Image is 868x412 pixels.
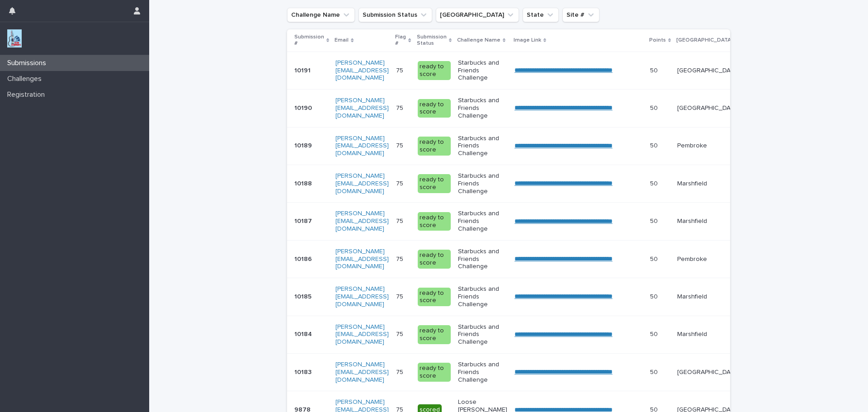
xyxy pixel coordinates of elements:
p: Starbucks and Friends Challenge [458,172,507,195]
p: 50 [650,140,660,150]
p: Email [335,35,349,45]
p: Starbucks and Friends Challenge [458,135,507,157]
div: ready to score [418,137,451,156]
p: 75 [396,254,405,263]
p: Starbucks and Friends Challenge [458,210,507,232]
a: [PERSON_NAME][EMAIL_ADDRESS][DOMAIN_NAME] [335,248,389,270]
div: ready to score [418,99,451,118]
p: 10191 [294,65,312,75]
p: Marshfield [677,293,740,301]
p: Starbucks and Friends Challenge [458,59,507,82]
p: Image Link [514,35,541,45]
p: 50 [650,291,660,301]
button: State [523,8,559,22]
p: 10188 [294,178,314,188]
p: 75 [396,140,405,150]
a: [PERSON_NAME][EMAIL_ADDRESS][DOMAIN_NAME] [335,60,389,81]
a: [PERSON_NAME][EMAIL_ADDRESS][DOMAIN_NAME] [335,135,389,157]
p: 50 [650,254,660,263]
p: 75 [396,367,405,376]
p: [GEOGRAPHIC_DATA] [677,369,740,376]
button: Challenge Name [287,8,355,22]
p: 50 [650,329,660,338]
p: 75 [396,103,405,112]
button: Closest City [436,8,519,22]
div: ready to score [418,212,451,231]
p: [GEOGRAPHIC_DATA] [677,104,740,112]
p: 10183 [294,367,313,376]
p: Points [649,35,666,45]
div: ready to score [418,174,451,193]
button: Site # [562,8,599,22]
p: 75 [396,329,405,338]
p: Starbucks and Friends Challenge [458,248,507,270]
p: Pembroke [677,142,740,150]
p: 75 [396,291,405,301]
p: 75 [396,178,405,188]
a: [PERSON_NAME][EMAIL_ADDRESS][DOMAIN_NAME] [335,286,389,308]
a: [PERSON_NAME][EMAIL_ADDRESS][DOMAIN_NAME] [335,97,389,119]
div: ready to score [418,61,451,80]
div: ready to score [418,250,451,269]
div: ready to score [418,288,451,307]
p: 75 [396,216,405,225]
p: Submission # [294,32,324,49]
p: 10187 [294,216,314,225]
p: 50 [650,178,660,188]
p: 10190 [294,103,314,112]
p: 10189 [294,140,314,150]
p: Submissions [4,59,53,67]
p: Starbucks and Friends Challenge [458,361,507,384]
p: Starbucks and Friends Challenge [458,285,507,308]
a: [PERSON_NAME][EMAIL_ADDRESS][DOMAIN_NAME] [335,361,389,383]
p: Submission Status [417,32,447,49]
p: Starbucks and Friends Challenge [458,323,507,346]
p: Flag # [395,32,406,49]
div: ready to score [418,325,451,344]
p: Marshfield [677,218,740,225]
p: Starbucks and Friends Challenge [458,97,507,119]
p: Registration [4,90,52,99]
a: [PERSON_NAME][EMAIL_ADDRESS][DOMAIN_NAME] [335,324,389,346]
a: [PERSON_NAME][EMAIL_ADDRESS][DOMAIN_NAME] [335,173,389,194]
p: Marshfield [677,180,740,188]
p: [GEOGRAPHIC_DATA] [677,67,740,75]
p: 10185 [294,291,313,301]
button: Submission Status [359,8,432,22]
p: Pembroke [677,256,740,263]
a: [PERSON_NAME][EMAIL_ADDRESS][DOMAIN_NAME] [335,210,389,232]
p: 50 [650,216,660,225]
p: 50 [650,103,660,112]
div: ready to score [418,363,451,382]
p: Challenges [4,75,49,83]
p: 75 [396,65,405,75]
p: 50 [650,367,660,376]
p: 50 [650,65,660,75]
img: jxsLJbdS1eYBI7rVAS4p [7,29,22,47]
p: Challenge Name [457,35,500,45]
p: 10186 [294,254,314,263]
p: Marshfield [677,331,740,338]
p: [GEOGRAPHIC_DATA] [676,35,733,45]
p: 10184 [294,329,314,338]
